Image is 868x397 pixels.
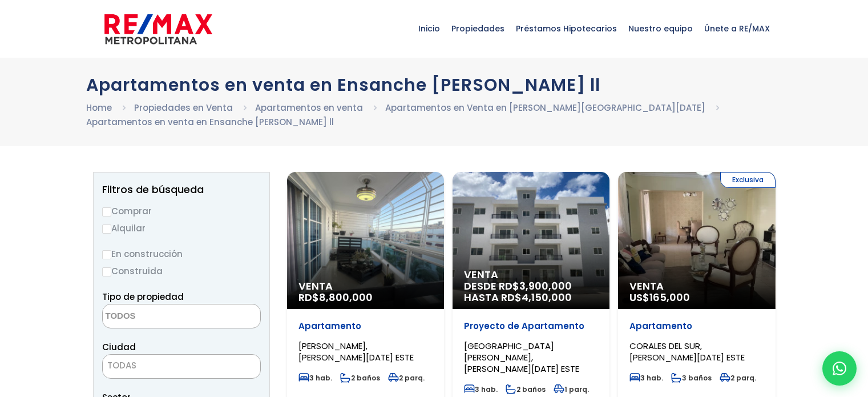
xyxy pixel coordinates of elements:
input: Comprar [102,207,111,216]
a: Home [86,102,112,114]
span: DESDE RD$ [464,280,598,303]
span: 3 baños [671,373,712,383]
span: [PERSON_NAME], [PERSON_NAME][DATE] ESTE [298,340,414,363]
label: En construcción [102,247,261,261]
p: Apartamento [629,320,764,332]
span: Exclusiva [720,172,776,188]
h1: Apartamentos en venta en Ensanche [PERSON_NAME] ll [86,75,782,95]
span: Nuestro equipo [623,11,699,46]
span: Inicio [413,11,446,46]
label: Construida [102,264,261,278]
span: HASTA RD$ [464,292,598,303]
textarea: Search [103,304,213,329]
input: Alquilar [102,224,111,234]
span: Venta [464,269,598,280]
span: TODAS [107,359,136,371]
span: US$ [629,290,690,304]
span: CORALES DEL SUR, [PERSON_NAME][DATE] ESTE [629,340,745,363]
span: Venta [629,280,764,292]
span: 165,000 [649,290,690,304]
span: Tipo de propiedad [102,291,184,303]
label: Comprar [102,204,261,218]
span: 2 baños [340,373,380,383]
p: Proyecto de Apartamento [464,320,598,332]
li: Apartamentos en venta en Ensanche [PERSON_NAME] ll [86,115,334,129]
span: Ciudad [102,341,136,353]
a: Apartamentos en Venta en [PERSON_NAME][GEOGRAPHIC_DATA][DATE] [385,102,705,114]
input: En construcción [102,250,111,259]
span: 2 baños [506,384,546,394]
span: Únete a RE/MAX [699,11,776,46]
span: 4,150,000 [522,290,572,304]
p: Apartamento [298,320,433,332]
span: 3 hab. [629,373,663,383]
span: Propiedades [446,11,510,46]
a: Propiedades en Venta [134,102,233,114]
span: Préstamos Hipotecarios [510,11,623,46]
span: RD$ [298,290,373,304]
span: 2 parq. [388,373,425,383]
span: [GEOGRAPHIC_DATA][PERSON_NAME], [PERSON_NAME][DATE] ESTE [464,340,579,375]
a: Apartamentos en venta [255,102,363,114]
span: 3 hab. [464,384,498,394]
input: Construida [102,267,111,276]
span: Venta [298,280,433,292]
img: remax-metropolitana-logo [104,12,212,46]
span: 2 parq. [720,373,756,383]
h2: Filtros de búsqueda [102,184,261,195]
span: TODAS [102,354,261,379]
label: Alquilar [102,221,261,235]
span: 8,800,000 [319,290,373,304]
span: 3 hab. [298,373,332,383]
span: 1 parq. [554,384,589,394]
span: 3,900,000 [519,279,572,293]
span: TODAS [103,358,260,374]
